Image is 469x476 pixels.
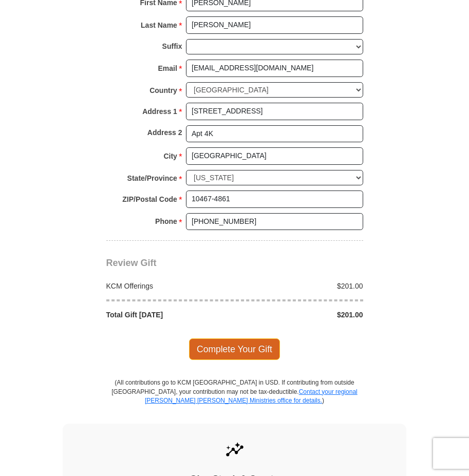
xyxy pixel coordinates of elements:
img: give-by-stock.svg [224,439,246,461]
a: Contact your regional [PERSON_NAME] [PERSON_NAME] Ministries office for details. [145,388,358,404]
strong: Suffix [162,39,182,53]
div: KCM Offerings [101,281,235,291]
strong: Last Name [141,18,177,32]
span: Review Gift [106,258,157,268]
strong: Address 1 [142,104,177,119]
strong: Email [158,61,177,75]
strong: State/Province [127,171,177,185]
p: (All contributions go to KCM [GEOGRAPHIC_DATA] in USD. If contributing from outside [GEOGRAPHIC_D... [111,378,358,423]
strong: ZIP/Postal Code [122,192,177,206]
strong: Country [149,83,177,98]
div: $201.00 [235,310,369,320]
div: Total Gift [DATE] [101,310,235,320]
strong: Phone [155,214,177,229]
span: Complete Your Gift [189,338,280,360]
div: $201.00 [235,281,369,291]
strong: City [163,149,177,163]
strong: Address 2 [147,125,182,140]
